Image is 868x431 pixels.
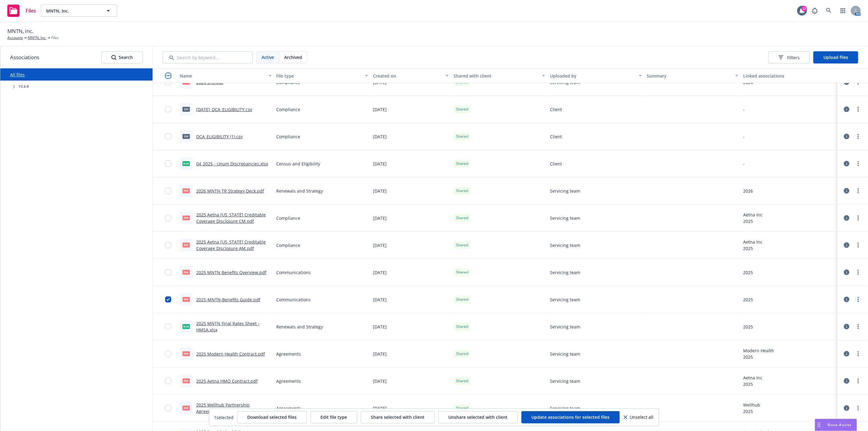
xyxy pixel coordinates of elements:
span: Shared [456,134,468,139]
span: [DATE] [373,378,387,384]
span: Filters [787,54,800,61]
div: 2025 [743,381,762,387]
button: Linked associations [741,68,837,83]
span: Servicing team [550,269,580,276]
button: Filters [769,51,810,63]
div: Aetna Inc [743,375,762,381]
a: more [855,241,862,249]
span: MNTN, Inc. [46,8,99,14]
span: [DATE] [373,269,387,276]
span: xlsx [183,161,190,166]
a: All files [10,72,25,78]
span: Unselect all [630,415,654,419]
span: Servicing team [550,378,580,384]
svg: Search [111,55,116,60]
input: Search by keyword... [163,51,253,63]
div: Wellhub [743,402,760,408]
button: SearchSearch [101,51,143,63]
input: Toggle Row Selected [165,405,171,411]
a: Files [5,2,38,19]
span: [DATE] [373,242,387,248]
span: Shared [456,270,468,275]
span: xlsx [183,324,190,329]
span: Census and Eligibility [277,161,320,167]
span: csv [183,107,190,111]
div: Created on [373,73,442,79]
span: [DATE] [373,405,387,411]
button: Summary [644,68,741,83]
span: Shared [456,378,468,384]
a: more [855,106,862,113]
span: Shared [456,405,468,411]
button: Unshare selected with client [439,411,518,423]
span: Shared [456,297,468,302]
a: more [855,269,862,276]
span: Compliance [277,133,301,140]
span: Client [550,106,562,113]
span: Files [26,8,36,13]
span: Year [19,85,29,89]
div: 2025 [743,324,753,330]
a: 2025-MNTN-Benefits Guide.pdf [196,297,260,302]
span: Communications [277,296,311,303]
div: Name [180,73,265,79]
span: Download selected files [248,414,297,420]
span: Shared [456,351,468,357]
span: Servicing team [550,242,580,248]
span: [DATE] [373,106,387,113]
div: 2025 [743,296,753,303]
span: Unshare selected with client [449,414,508,420]
span: Servicing team [550,296,580,303]
span: pdf [183,351,190,356]
span: pdf [183,215,190,220]
span: Upload files [823,54,848,60]
a: Search [823,5,835,17]
div: - [743,106,745,113]
span: Communications [277,269,311,276]
span: Agreements [277,351,301,357]
input: Toggle Row Selected [165,106,171,112]
span: [DATE] [373,351,387,357]
a: Switch app [837,5,849,17]
a: more [855,377,862,385]
span: [DATE] [373,188,387,194]
input: Toggle Row Selected [165,188,171,194]
span: pdf [183,378,190,383]
a: 2025 MNTN Final Rates Sheet - HMSA.xlsx [196,321,259,333]
span: Files [51,35,59,41]
span: Servicing team [550,324,580,330]
a: Report a Bug [809,5,821,17]
div: Drag to move [815,419,823,431]
a: more [855,133,862,140]
span: [DATE] [373,133,387,140]
button: MNTN, Inc. [41,5,117,17]
div: Shared with client [454,73,539,79]
span: Agreements [277,378,301,384]
input: Toggle Row Selected [165,133,171,139]
a: 04_2025 - Unum Discrepancies.xlsx [196,161,268,167]
span: pdf [183,406,190,410]
a: Accounts [7,35,23,41]
div: 12 [801,6,807,11]
span: csv [183,134,190,139]
span: Servicing team [550,188,580,194]
span: Compliance [277,215,301,221]
div: Aetna Inc [743,239,762,245]
span: Servicing team [550,351,580,357]
div: Summary [647,73,732,79]
a: more [855,350,862,357]
input: Toggle Row Selected [165,296,171,302]
span: Shared [456,215,468,221]
a: more [855,323,862,330]
a: more [855,214,862,222]
a: [DATE]_DCA_ELIGIBILITY.csv [196,107,252,112]
div: 2025 [743,354,774,360]
span: Client [550,133,562,140]
span: pdf [183,243,190,247]
a: 2025 Modern Health Contract.pdf [196,351,265,357]
span: Compliance [277,242,301,248]
span: MNTN, Inc. [7,27,33,35]
span: Associations [10,53,39,61]
span: Shared [456,324,468,329]
button: Download selected files [237,411,307,423]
